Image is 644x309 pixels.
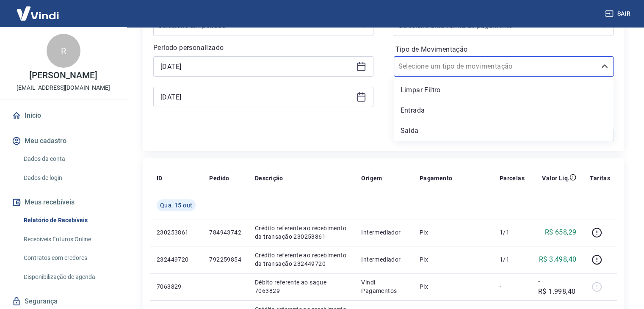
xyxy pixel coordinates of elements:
[10,0,65,26] img: Vindi
[10,132,116,150] button: Meu cadastro
[590,174,610,182] p: Tarifas
[29,71,97,80] p: [PERSON_NAME]
[10,106,116,125] a: Início
[395,44,612,55] label: Tipo de Movimentação
[209,255,241,264] p: 792259854
[361,228,406,237] p: Intermediador
[10,193,116,212] button: Meus recebíveis
[20,150,116,168] a: Dados da conta
[209,228,241,237] p: 784943742
[20,268,116,286] a: Disponibilização de agenda
[157,255,196,264] p: 232449720
[394,102,614,119] div: Entrada
[500,255,525,264] p: 1/1
[500,174,525,182] p: Parcelas
[538,276,576,297] p: -R$ 1.998,40
[539,254,576,265] p: R$ 3.498,40
[420,228,486,237] p: Pix
[394,82,614,99] div: Limpar Filtro
[420,282,486,291] p: Pix
[542,174,569,182] p: Valor Líq.
[255,174,283,182] p: Descrição
[157,228,196,237] p: 230253861
[394,122,614,139] div: Saída
[255,278,348,295] p: Débito referente ao saque 7063829
[545,227,577,237] p: R$ 658,29
[20,212,116,229] a: Relatório de Recebíveis
[361,174,382,182] p: Origem
[255,224,348,241] p: Crédito referente ao recebimento da transação 230253861
[603,6,634,22] button: Sair
[160,201,192,210] span: Qua, 15 out
[157,174,163,182] p: ID
[500,282,525,291] p: -
[361,278,406,295] p: Vindi Pagamentos
[361,255,406,264] p: Intermediador
[17,83,110,92] p: [EMAIL_ADDRESS][DOMAIN_NAME]
[255,251,348,268] p: Crédito referente ao recebimento da transação 232449720
[20,169,116,187] a: Dados de login
[153,43,373,53] p: Período personalizado
[47,34,80,68] div: R
[209,174,229,182] p: Pedido
[20,249,116,267] a: Contratos com credores
[500,228,525,237] p: 1/1
[420,174,453,182] p: Pagamento
[157,282,196,291] p: 7063829
[160,60,353,73] input: Data inicial
[20,231,116,248] a: Recebíveis Futuros Online
[420,255,486,264] p: Pix
[160,91,353,103] input: Data final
